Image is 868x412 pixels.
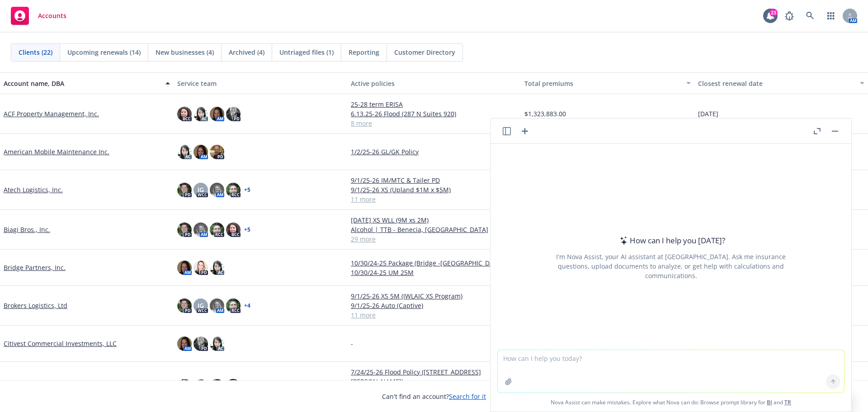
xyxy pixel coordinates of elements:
a: 25-28 term ERISA [351,99,517,109]
span: JG [198,185,204,194]
a: 11 more [351,194,517,204]
a: + 5 [244,227,250,232]
img: photo [226,183,241,197]
span: [DATE] [698,109,718,118]
div: Total premiums [524,79,681,88]
a: 9/1/25-26 Auto (Captive) [351,301,517,310]
img: photo [226,298,241,313]
div: Service team [177,79,344,88]
img: photo [193,336,208,351]
a: Search for it [449,392,486,401]
a: BI [767,398,772,406]
button: Closest renewal date [694,72,868,94]
img: photo [226,223,241,237]
a: Biagi Bros., Inc. [4,225,50,234]
img: photo [226,379,241,393]
img: photo [177,336,192,351]
img: photo [177,298,192,313]
img: photo [210,260,224,275]
span: Nova Assist can make mistakes. Explore what Nova can do: Browse prompt library for and [494,393,848,412]
a: 9/1/25-26 XS 5M (IWLAIC XS Program) [351,291,517,301]
span: Clients (22) [19,47,52,57]
span: Can't find an account? [382,392,486,401]
div: Account name, DBA [4,79,160,88]
span: Upcoming renewals (14) [67,47,141,57]
a: 9/1/25-26 IM/MTC & Tailer PD [351,175,517,185]
span: New businesses (4) [156,47,214,57]
img: photo [177,223,192,237]
img: photo [193,260,208,275]
div: How can I help you [DATE]? [617,235,725,246]
div: Active policies [351,79,517,88]
a: 10/30/24-25 UM 25M [351,268,517,277]
img: photo [177,379,192,393]
span: Accounts [38,12,66,19]
img: photo [177,145,192,159]
img: photo [193,379,208,393]
img: photo [177,107,192,121]
a: 1/2/25-26 GL/GK Policy [351,147,517,156]
div: 23 [769,9,778,17]
span: Archived (4) [229,47,264,57]
a: 29 more [351,234,517,244]
img: photo [210,107,224,121]
a: Switch app [822,7,840,25]
a: American Mobile Maintenance Inc. [4,147,109,156]
a: 7/24/25-26 Flood Policy ([STREET_ADDRESS][PERSON_NAME]) [351,367,517,386]
a: Brokers Logistics, Ltd [4,301,67,310]
button: Active policies [347,72,521,94]
div: I'm Nova Assist, your AI assistant at [GEOGRAPHIC_DATA]. Ask me insurance questions, upload docum... [544,252,798,280]
img: photo [210,336,224,351]
span: - [351,339,353,348]
a: Report a Bug [780,7,798,25]
a: Citivest Commercial Investments, LLC [4,339,117,348]
a: 9/1/25-26 XS (Upland $1M x $5M) [351,185,517,194]
a: 6.13.25-26 Flood (287 N Suites 920) [351,109,517,118]
img: photo [193,223,208,237]
a: + 5 [244,187,250,193]
a: 8 more [351,118,517,128]
button: Total premiums [521,72,694,94]
img: photo [210,183,224,197]
a: Accounts [7,3,70,28]
img: photo [210,223,224,237]
a: ACF Property Management, Inc. [4,109,99,118]
a: Search [801,7,819,25]
span: Reporting [349,47,379,57]
span: JG [198,301,204,310]
div: Closest renewal date [698,79,854,88]
button: Service team [174,72,347,94]
span: Customer Directory [394,47,455,57]
img: photo [177,183,192,197]
img: photo [177,260,192,275]
img: photo [226,107,241,121]
img: photo [210,145,224,159]
a: 11 more [351,310,517,320]
a: 10/30/24-25 Package (Bridge -[GEOGRAPHIC_DATA]) [351,258,517,268]
span: Untriaged files (1) [279,47,334,57]
img: photo [193,145,208,159]
a: Bridge Partners, Inc. [4,263,66,272]
img: photo [193,107,208,121]
a: TR [784,398,791,406]
a: Atech Logistics, Inc. [4,185,63,194]
img: photo [210,298,224,313]
a: + 4 [244,303,250,308]
span: $1,323,883.00 [524,109,566,118]
a: Alcohol | TTB - Benecia, [GEOGRAPHIC_DATA] [351,225,517,234]
a: [DATE] XS WLL (9M xs 2M) [351,215,517,225]
img: photo [210,379,224,393]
